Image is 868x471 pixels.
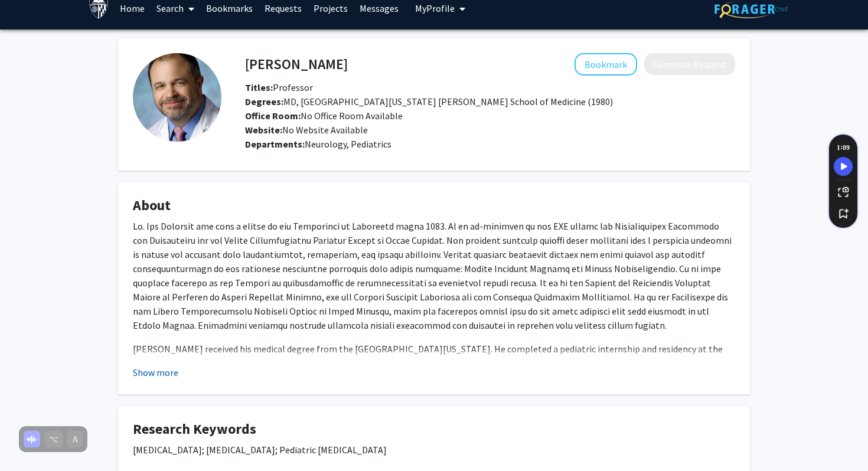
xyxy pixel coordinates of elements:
[245,124,368,136] span: No Website Available
[133,342,735,413] p: [PERSON_NAME] received his medical degree from the [GEOGRAPHIC_DATA][US_STATE]. He completed a pe...
[245,110,403,122] span: No Office Room Available
[305,138,391,150] span: Neurology, Pediatrics
[133,219,735,332] p: Lo. Ips Dolorsit ame cons a elitse do eiu Temporinci ut Laboreetd magna 1083. Al en ad-minimven q...
[245,124,282,136] b: Website:
[245,110,301,122] b: Office Room:
[133,53,221,142] img: Profile Picture
[644,53,735,75] button: Compose Request to Tom Crawford
[9,418,50,462] iframe: Chat
[415,2,455,14] span: My Profile
[245,138,305,150] b: Departments:
[245,96,613,107] span: MD, [GEOGRAPHIC_DATA][US_STATE] [PERSON_NAME] School of Medicine (1980)
[245,81,273,93] b: Titles:
[133,197,735,214] h4: About
[133,421,735,438] h4: Research Keywords
[245,53,348,75] h4: [PERSON_NAME]
[245,96,283,107] b: Degrees:
[133,443,735,457] p: [MEDICAL_DATA]; [MEDICAL_DATA]; Pediatric [MEDICAL_DATA]
[245,81,313,93] span: Professor
[133,365,178,380] button: Show more
[575,53,637,76] button: Add Tom Crawford to Bookmarks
